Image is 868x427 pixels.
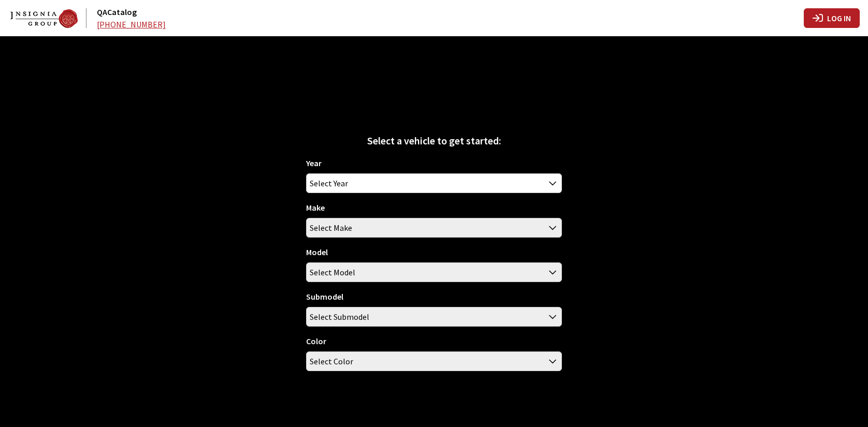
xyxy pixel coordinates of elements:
label: Model [306,246,328,258]
span: Select Submodel [306,307,562,327]
span: Select Color [307,352,562,371]
span: Select Year [306,173,562,193]
span: Select Submodel [307,307,562,326]
img: Dashboard [10,9,78,28]
span: Select Make [310,218,352,237]
span: Select Color [310,352,353,371]
span: Select Model [310,263,355,282]
a: QACatalog [97,7,137,17]
label: Make [306,201,325,214]
label: Submodel [306,290,343,303]
span: Select Submodel [310,307,369,326]
span: Select Make [306,218,562,238]
span: Select Model [307,263,562,282]
label: Year [306,157,322,169]
a: [PHONE_NUMBER] [97,19,166,30]
span: Select Color [306,351,562,371]
label: Color [306,335,326,347]
button: Log In [804,8,860,28]
a: QACatalog logo [10,8,95,28]
span: Select Model [306,262,562,282]
span: Select Year [310,174,348,193]
span: Select Year [307,174,562,193]
div: Select a vehicle to get started: [306,133,562,149]
span: Select Make [307,218,562,237]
